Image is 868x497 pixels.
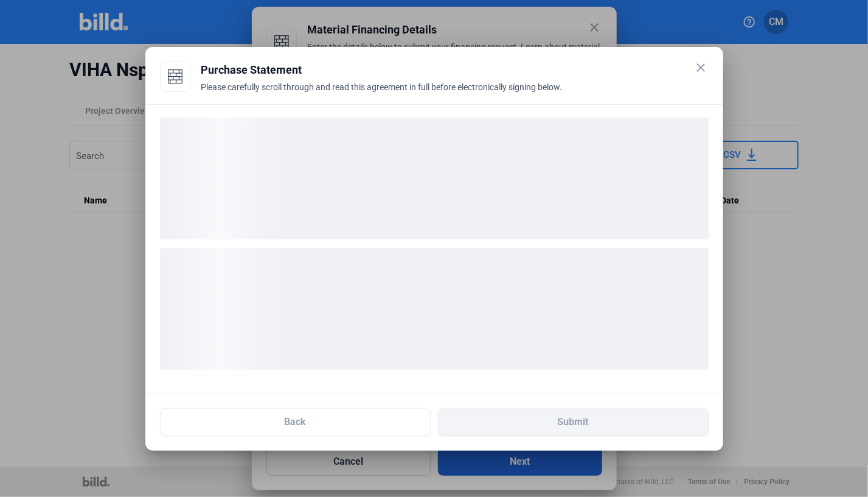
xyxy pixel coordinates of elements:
button: Submit [438,408,709,436]
div: Please carefully scroll through and read this agreement in full before electronically signing below. [201,81,709,108]
mat-icon: close [694,60,709,75]
button: Back [160,408,431,436]
div: loading [160,118,709,239]
div: Purchase Statement [201,62,709,79]
div: loading [160,248,709,370]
